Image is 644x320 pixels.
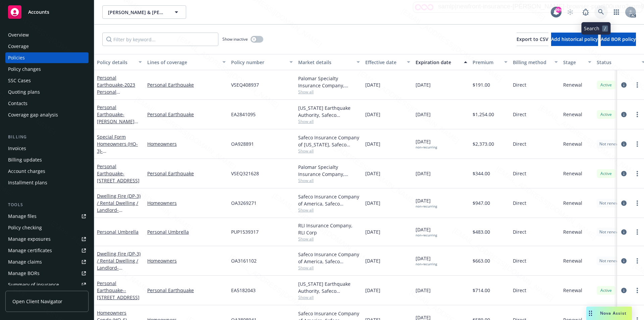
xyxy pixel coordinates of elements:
[513,199,526,207] span: Direct
[298,89,360,95] span: Show all
[147,287,226,294] a: Personal Earthquake
[600,310,627,316] span: Nova Assist
[416,197,437,209] span: [DATE]
[416,170,431,177] span: [DATE]
[563,81,582,88] span: Renewal
[298,75,360,89] div: Palomar Specialty Insurance Company, [GEOGRAPHIC_DATA]
[416,59,460,66] div: Expiration date
[5,177,89,188] a: Installment plans
[231,81,259,88] span: VSEQ408937
[560,54,594,70] button: Stage
[97,59,135,66] div: Policy details
[8,154,42,165] div: Billing updates
[633,257,641,265] a: more
[563,228,582,235] span: Renewal
[5,52,89,63] a: Policies
[473,257,490,264] span: $663.00
[563,287,582,294] span: Renewal
[597,59,638,66] div: Status
[599,111,613,118] span: Active
[599,82,613,88] span: Active
[102,33,218,46] input: Filter by keyword...
[473,111,494,118] span: $1,254.00
[416,255,437,266] span: [DATE]
[5,64,89,75] a: Policy changes
[517,36,548,42] span: Export to CSV
[94,54,145,70] button: Policy details
[8,279,59,290] div: Summary of insurance
[620,140,628,148] a: circleInformation
[513,111,526,118] span: Direct
[513,287,526,294] span: Direct
[599,171,613,177] span: Active
[102,5,186,19] button: [PERSON_NAME] & [PERSON_NAME]
[5,30,89,40] a: Overview
[555,7,561,13] div: 99+
[97,287,140,301] span: - -[STREET_ADDRESS]
[231,170,259,177] span: VSEQ321628
[633,170,641,178] a: more
[8,52,25,63] div: Policies
[8,64,41,75] div: Policy changes
[633,199,641,207] a: more
[510,54,560,70] button: Billing method
[594,5,608,19] a: Search
[586,307,595,320] div: Drag to move
[298,164,360,178] div: Palomar Specialty Insurance Company, [GEOGRAPHIC_DATA]
[599,229,625,235] span: Not renewing
[298,134,360,148] div: Safeco Insurance Company of [US_STATE], Safeco Insurance (Liberty Mutual)
[513,81,526,88] span: Direct
[601,36,636,42] span: Add BOR policy
[298,59,353,66] div: Market details
[108,9,166,16] span: [PERSON_NAME] & [PERSON_NAME]
[97,111,138,132] span: - [PERSON_NAME] [PERSON_NAME]
[97,250,141,278] a: Dwelling Fire (DP-3) / Rental Dwelling / Landlord
[231,257,257,264] span: OA3161102
[298,251,360,265] div: Safeco Insurance Company of America, Safeco Insurance (Liberty Mutual)
[231,228,259,235] span: PUP1539317
[551,33,598,46] button: Add historical policy
[473,170,490,177] span: $344.00
[513,140,526,147] span: Direct
[5,245,89,256] a: Manage certificates
[231,59,285,66] div: Policy number
[5,87,89,97] a: Quoting plans
[97,229,139,235] a: Personal Umbrella
[599,141,625,147] span: Not renewing
[473,228,490,235] span: $483.00
[97,104,135,132] a: Personal Earthquake
[97,163,140,184] a: Personal Earthquake
[8,98,28,109] div: Contacts
[599,200,625,206] span: Not renewing
[298,280,360,294] div: [US_STATE] Earthquake Authority, Safeco Insurance (Liberty Mutual)
[416,111,431,118] span: [DATE]
[473,140,494,147] span: $2,373.00
[5,222,89,233] a: Policy checking
[298,193,360,207] div: Safeco Insurance Company of America, Safeco Insurance (Liberty Mutual)
[473,287,490,294] span: $714.00
[513,59,550,66] div: Billing method
[5,154,89,165] a: Billing updates
[365,228,380,235] span: [DATE]
[633,140,641,148] a: more
[416,233,437,237] div: non-recurring
[413,54,470,70] button: Expiration date
[8,143,26,154] div: Invoices
[8,41,29,52] div: Coverage
[416,204,437,209] div: non-recurring
[563,170,582,177] span: Renewal
[365,287,380,294] span: [DATE]
[365,199,380,207] span: [DATE]
[620,228,628,236] a: circleInformation
[599,287,613,293] span: Active
[298,104,360,119] div: [US_STATE] Earthquake Authority, Safeco Insurance
[620,257,628,265] a: circleInformation
[517,33,548,46] button: Export to CSV
[416,81,431,88] span: [DATE]
[8,245,52,256] div: Manage certificates
[8,87,40,97] div: Quoting plans
[5,3,89,21] a: Accounts
[470,54,510,70] button: Premium
[513,170,526,177] span: Direct
[145,54,228,70] button: Lines of coverage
